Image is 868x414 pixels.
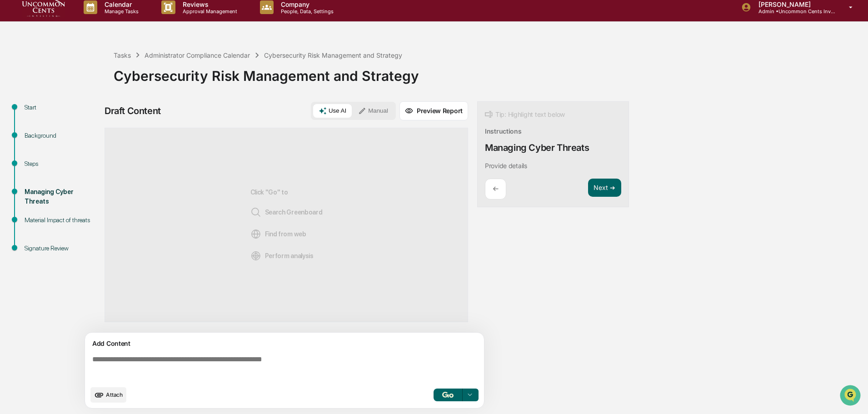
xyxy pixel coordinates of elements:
[90,154,110,161] span: Pylon
[250,207,323,218] span: Search Greenboard
[9,115,16,123] div: 🖐️
[114,60,863,84] div: Cybersecurity Risk Management and Strategy
[274,8,338,15] p: People, Data, Settings
[97,0,143,8] p: Calendar
[751,8,836,15] p: Admin • Uncommon Cents Investing
[145,51,250,59] div: Administrator Compliance Calendar
[175,8,242,15] p: Approval Management
[250,229,261,239] img: Web
[155,72,165,83] button: Start new chat
[62,111,116,127] a: 🗄️Attestations
[25,103,99,112] div: Start
[434,389,463,401] button: Go
[9,133,16,140] div: 🔎
[114,51,131,59] div: Tasks
[442,392,453,398] img: Go
[18,132,57,141] span: Data Lookup
[18,115,59,124] span: Preclearance
[250,250,314,261] span: Perform analysis
[485,127,522,135] div: Instructions
[313,104,352,118] button: Use AI
[353,104,394,118] button: Manual
[5,111,62,127] a: 🖐️Preclearance
[250,143,323,307] div: Click "Go" to
[25,159,99,169] div: Steps
[399,101,468,120] button: Preview Report
[485,109,565,120] div: Tip: Highlight text below
[9,70,25,86] img: 1746055101610-c473b297-6a78-478c-a979-82029cc54cd1
[31,79,115,86] div: We're available if you need us!
[31,70,149,79] div: Start new chat
[25,244,99,253] div: Signature Review
[493,185,499,193] p: ←
[75,115,113,124] span: Attestations
[250,250,261,261] img: Analysis
[66,115,73,123] div: 🗄️
[250,229,306,239] span: Find from web
[25,187,99,206] div: Managing Cyber Threats
[106,391,123,398] span: Attach
[64,154,110,161] a: Powered byPylon
[90,387,126,403] button: upload document
[97,8,143,15] p: Manage Tasks
[839,384,863,409] iframe: Open customer support
[250,207,261,218] img: Search
[485,142,589,153] div: Managing Cyber Threats
[5,128,61,145] a: 🔎Data Lookup
[25,131,99,140] div: Background
[751,0,836,8] p: [PERSON_NAME]
[105,105,161,116] div: Draft Content
[588,179,621,197] button: Next ➔
[264,51,402,59] div: Cybersecurity Risk Management and Strategy
[25,215,99,225] div: Material Impact of threats
[9,19,165,34] p: How can we help?
[485,162,527,170] p: Provide details
[274,0,338,8] p: Company
[175,0,242,8] p: Reviews
[90,338,479,349] div: Add Content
